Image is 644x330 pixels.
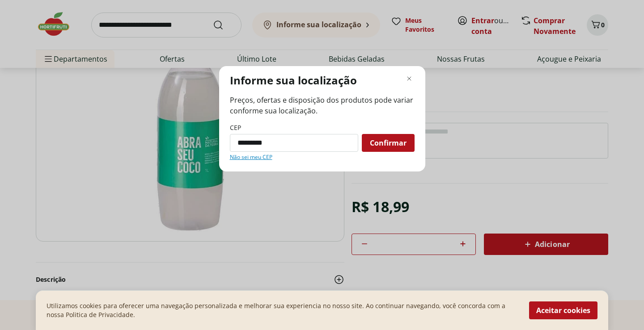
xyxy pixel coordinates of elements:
[529,301,597,319] button: Aceitar cookies
[404,73,415,84] button: Fechar modal de regionalização
[362,134,415,152] button: Confirmar
[230,73,357,88] p: Informe sua localização
[47,301,518,319] p: Utilizamos cookies para oferecer uma navegação personalizada e melhorar sua experiencia no nosso ...
[230,95,415,116] span: Preços, ofertas e disposição dos produtos pode variar conforme sua localização.
[370,139,407,146] span: Confirmar
[230,154,272,161] a: Não sei meu CEP
[230,123,241,132] label: CEP
[219,66,425,171] div: Modal de regionalização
